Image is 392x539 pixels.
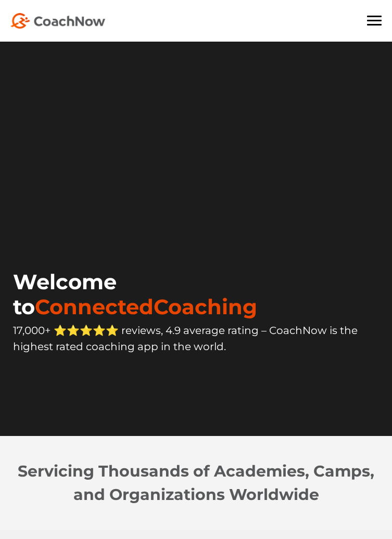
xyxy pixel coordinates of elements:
[10,13,105,29] img: CoachNow Logo
[18,461,374,504] strong: Servicing Thousands of Academies, Camps, and Organizations Worldwide
[35,294,257,319] span: ConnectedCoaching
[13,324,358,353] span: 17,000+ ⭐️⭐️⭐️⭐️⭐️ reviews, 4.9 average rating – CoachNow is the highest rated coaching app in th...
[13,374,143,402] iframe: Embedded CTA
[13,269,366,319] h1: Welcome to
